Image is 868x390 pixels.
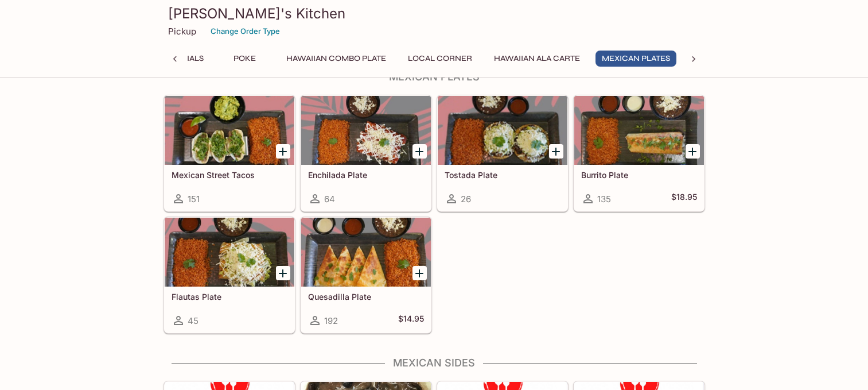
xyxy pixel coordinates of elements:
[164,357,705,369] h4: Mexican Sides
[324,194,335,204] span: 64
[437,95,568,211] a: Tostada Plate26
[164,217,295,333] a: Flautas Plate45
[445,170,560,180] h5: Tostada Plate
[438,96,567,165] div: Tostada Plate
[301,218,431,287] div: Quesadilla Plate
[671,192,697,206] h5: $18.95
[412,144,427,159] button: Add Enchilada Plate
[188,194,200,204] span: 151
[324,315,338,326] span: 192
[574,95,704,211] a: Burrito Plate135$18.95
[301,95,431,211] a: Enchilada Plate64
[219,51,271,67] button: Poke
[205,22,285,40] button: Change Order Type
[549,144,563,159] button: Add Tostada Plate
[168,5,700,22] h3: [PERSON_NAME]'s Kitchen
[412,266,427,280] button: Add Quesadilla Plate
[188,315,198,326] span: 45
[308,292,424,302] h5: Quesadilla Plate
[276,266,290,280] button: Add Flautas Plate
[574,96,704,165] div: Burrito Plate
[581,170,697,180] h5: Burrito Plate
[595,51,676,67] button: Mexican Plates
[172,292,287,302] h5: Flautas Plate
[276,144,290,159] button: Add Mexican Street Tacos
[301,96,431,165] div: Enchilada Plate
[164,95,295,211] a: Mexican Street Tacos151
[172,170,287,180] h5: Mexican Street Tacos
[165,218,294,287] div: Flautas Plate
[461,194,471,204] span: 26
[280,51,392,67] button: Hawaiian Combo Plate
[301,217,431,333] a: Quesadilla Plate192$14.95
[165,96,294,165] div: Mexican Street Tacos
[488,51,586,67] button: Hawaiian Ala Carte
[597,194,611,204] span: 135
[686,144,700,159] button: Add Burrito Plate
[402,51,478,67] button: Local Corner
[168,26,196,37] p: Pickup
[398,314,424,327] h5: $14.95
[308,170,424,180] h5: Enchilada Plate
